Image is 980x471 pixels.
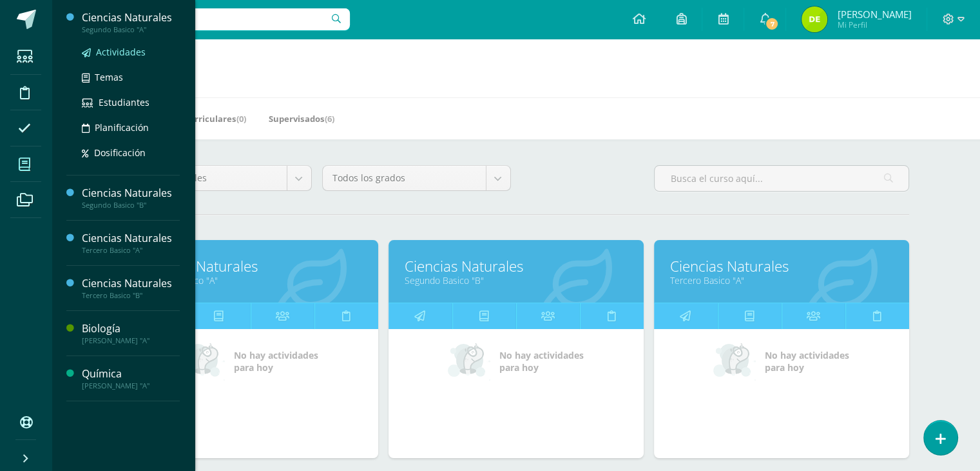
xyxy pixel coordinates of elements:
[802,6,827,32] img: 29c298bc4911098bb12dddd104e14123.png
[82,246,180,255] div: Tercero Basico "A"
[234,349,318,374] span: No hay actividades para hoy
[332,166,476,190] span: Todos los grados
[96,46,146,58] span: Actividades
[655,166,908,191] input: Busca el curso aquí...
[765,349,849,374] span: No hay actividades para hoy
[405,274,628,286] a: Segundo Basico "B"
[269,108,334,129] a: Supervisados(6)
[82,366,180,381] div: Química
[82,201,180,210] div: Segundo Basico "B"
[499,349,584,374] span: No hay actividades para hoy
[448,342,490,381] img: no_activities_small.png
[765,17,779,31] span: 7
[82,276,180,300] a: Ciencias NaturalesTercero Basico "B"
[837,8,911,21] span: [PERSON_NAME]
[82,381,180,390] div: [PERSON_NAME] "A"
[670,274,893,286] a: Tercero Basico "A"
[236,113,246,125] span: (0)
[325,113,334,125] span: (6)
[99,96,149,108] span: Estudiantes
[405,256,628,276] a: Ciencias Naturales
[713,342,756,381] img: no_activities_small.png
[82,231,180,246] div: Ciencias Naturales
[82,336,180,345] div: [PERSON_NAME] "A"
[82,95,180,110] a: Estudiantes
[82,186,180,210] a: Ciencias NaturalesSegundo Basico "B"
[82,145,180,160] a: Dosificación
[82,120,180,135] a: Planificación
[837,19,911,30] span: Mi Perfil
[82,321,180,336] div: Biología
[94,146,146,159] span: Dosificación
[82,25,180,34] div: Segundo Basico "A"
[82,10,180,25] div: Ciencias Naturales
[60,8,350,30] input: Busca un usuario...
[82,10,180,34] a: Ciencias NaturalesSegundo Basico "A"
[82,321,180,345] a: Biología[PERSON_NAME] "A"
[182,342,225,381] img: no_activities_small.png
[82,186,180,201] div: Ciencias Naturales
[82,231,180,255] a: Ciencias NaturalesTercero Basico "A"
[133,166,277,190] span: Todos los niveles
[82,291,180,300] div: Tercero Basico "B"
[95,121,149,134] span: Planificación
[82,45,180,59] a: Actividades
[95,71,123,83] span: Temas
[145,108,246,129] a: Mis Extracurriculares(0)
[670,256,893,276] a: Ciencias Naturales
[82,366,180,390] a: Química[PERSON_NAME] "A"
[124,166,311,190] a: Todos los niveles
[323,166,510,190] a: Todos los grados
[139,274,362,286] a: Segundo Basico "A"
[139,256,362,276] a: Ciencias Naturales
[82,276,180,291] div: Ciencias Naturales
[82,70,180,85] a: Temas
